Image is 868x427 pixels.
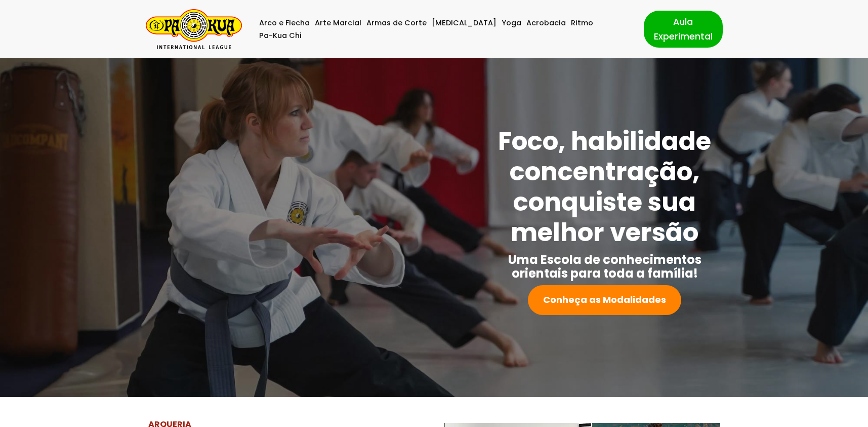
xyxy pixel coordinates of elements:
a: [MEDICAL_DATA] [432,17,497,29]
a: Yoga [502,17,521,29]
a: Arco e Flecha [259,17,310,29]
a: Arte Marcial [315,17,361,29]
a: Conheça as Modalidades [528,285,681,315]
a: Aula Experimental [644,11,723,47]
a: Acrobacia [526,17,566,29]
div: Menu primário [257,17,629,42]
a: Armas de Corte [366,17,427,29]
strong: Uma Escola de conhecimentos orientais para toda a família! [508,251,701,282]
a: Pa-Kua Chi [259,29,302,42]
a: Ritmo [571,17,593,29]
a: Pa-Kua Brasil Uma Escola de conhecimentos orientais para toda a família. Foco, habilidade concent... [146,9,242,49]
strong: Conheça as Modalidades [543,293,666,306]
strong: Foco, habilidade concentração, conquiste sua melhor versão [498,123,711,250]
